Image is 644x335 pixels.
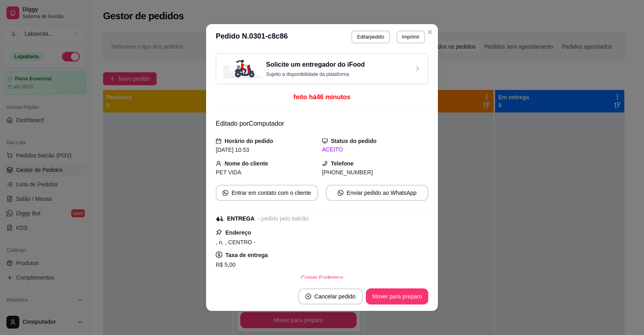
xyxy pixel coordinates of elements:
button: Close [423,26,436,39]
span: desktop [322,138,328,144]
span: whats-app [223,190,228,196]
p: Sujeito a disponibilidade da plataforma [266,71,365,78]
span: dollar [216,251,222,258]
div: ACEITO [322,145,428,154]
span: PET VIDA [216,169,242,176]
span: feito há 46 minutos [293,94,350,100]
strong: Taxa de entrega [225,252,268,258]
strong: Endereço [225,229,251,236]
span: R$ 5,00 [216,261,235,268]
button: whats-appEnviar pedido ao WhatsApp [326,185,428,201]
button: whats-appEntrar em contato com o cliente [216,185,318,201]
button: Imprimir [396,31,425,43]
span: [DATE] 10:53 [216,147,249,153]
strong: Telefone [331,160,354,167]
strong: Nome do cliente [225,160,268,167]
img: delivery-image [223,60,263,78]
button: Mover para preparo [366,288,428,304]
span: Editado por Computador [216,120,284,127]
h3: Pedido N. 0301-c8c86 [216,31,288,43]
span: close-circle [305,294,311,299]
span: pushpin [216,229,222,235]
div: - pedido pelo balcão [258,214,308,223]
span: calendar [216,138,221,144]
span: [PHONE_NUMBER] [322,169,373,176]
h3: Solicite um entregador do iFood [266,60,365,69]
div: ENTREGA [227,214,254,223]
span: phone [322,161,328,166]
strong: Status do pedido [331,138,377,144]
span: user [216,161,221,166]
button: close-circleCancelar pedido [298,288,363,304]
strong: Horário do pedido [225,138,273,144]
span: whats-app [338,190,343,196]
button: Editarpedido [351,31,390,43]
button: Copiar Endereço [294,270,349,286]
span: , n. , CENTRO - [216,239,256,245]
